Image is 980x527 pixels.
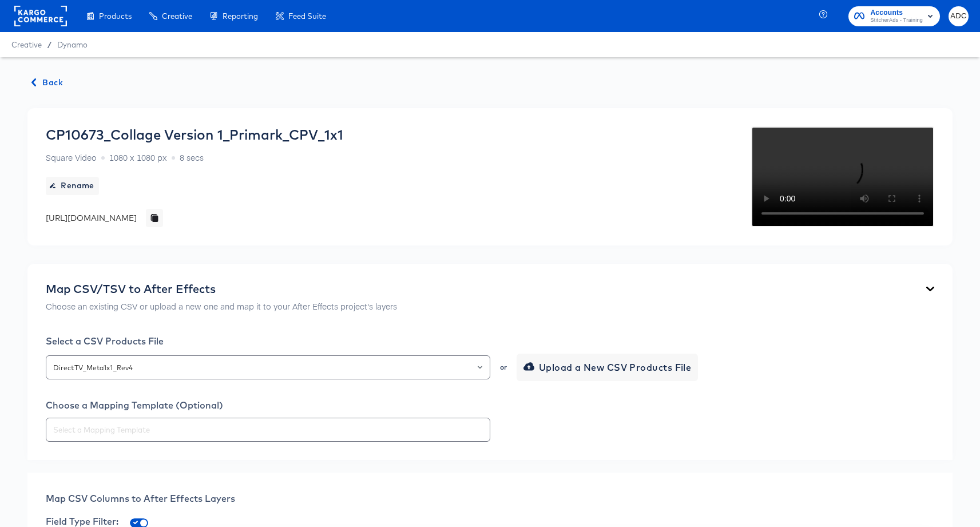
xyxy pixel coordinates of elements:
[109,152,167,163] span: 1080 x 1080 px
[57,40,88,49] a: Dynamo
[51,423,485,437] input: Select a Mapping Template
[162,11,192,21] span: Creative
[46,516,118,527] span: Field Type Filter:
[949,6,969,26] button: ADC
[46,493,235,504] span: Map CSV Columns to After Effects Layers
[46,126,343,142] div: CP10673_Collage Version 1_Primark_CPV_1x1
[526,359,692,375] span: Upload a New CSV Products File
[46,177,99,195] button: Rename
[223,11,258,21] span: Reporting
[42,40,57,49] span: /
[478,359,482,375] button: Open
[870,7,923,19] span: Accounts
[288,11,326,21] span: Feed Suite
[953,10,964,23] span: ADC
[751,126,934,227] video: Your browser does not support the video tag.
[499,364,508,371] div: or
[50,179,94,193] span: Rename
[46,212,137,224] div: [URL][DOMAIN_NAME]
[27,76,68,90] button: Back
[517,354,699,381] button: Upload a New CSV Products File
[46,300,397,312] p: Choose an existing CSV or upload a new one and map it to your After Effects project's layers
[32,76,63,90] span: Back
[46,282,397,296] div: Map CSV/TSV to After Effects
[870,16,923,25] span: StitcherAds - Training
[51,361,485,374] input: Select a Products File
[11,40,42,49] span: Creative
[848,6,940,26] button: AccountsStitcherAds - Training
[99,11,132,21] span: Products
[46,335,934,347] div: Select a CSV Products File
[180,152,204,163] span: 8 secs
[46,152,97,163] span: Square Video
[46,399,934,411] div: Choose a Mapping Template (Optional)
